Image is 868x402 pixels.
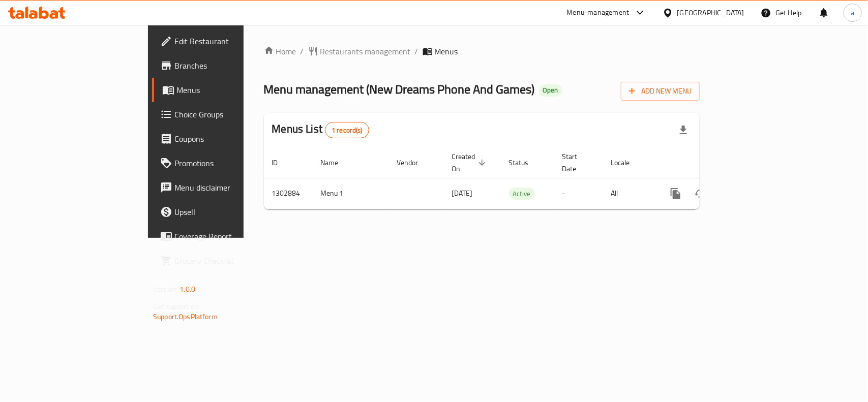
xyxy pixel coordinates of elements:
[176,84,285,96] span: Menus
[509,188,535,200] div: Active
[435,45,458,57] span: Menus
[174,230,285,242] span: Coverage Report
[655,147,769,178] th: Actions
[152,53,293,78] a: Branches
[611,157,643,169] span: Locale
[321,157,352,169] span: Name
[603,178,655,209] td: All
[152,151,293,175] a: Promotions
[174,108,285,120] span: Choice Groups
[509,157,542,169] span: Status
[179,283,195,296] span: 1.0.0
[174,181,285,194] span: Menu disclaimer
[629,85,692,98] span: Add New Menu
[452,187,473,200] span: [DATE]
[325,126,369,135] span: 1 record(s)
[174,255,285,267] span: Grocery Checklist
[272,157,291,169] span: ID
[567,7,630,19] div: Menu-management
[264,147,769,209] table: enhanced table
[562,150,591,175] span: Start Date
[174,59,285,72] span: Branches
[153,283,178,296] span: Version:
[152,249,293,273] a: Grocery Checklist
[174,157,285,169] span: Promotions
[174,35,285,47] span: Edit Restaurant
[539,86,562,95] span: Open
[152,29,293,53] a: Edit Restaurant
[153,310,218,323] a: Support.OpsPlatform
[174,133,285,145] span: Coupons
[152,224,293,249] a: Coverage Report
[452,150,489,175] span: Created On
[851,7,854,18] span: a
[397,157,432,169] span: Vendor
[308,45,411,57] a: Restaurants management
[688,181,712,206] button: Change Status
[152,200,293,224] a: Upsell
[320,45,411,57] span: Restaurants management
[539,84,562,97] div: Open
[152,127,293,151] a: Coupons
[152,78,293,102] a: Menus
[152,102,293,127] a: Choice Groups
[174,206,285,218] span: Upsell
[621,82,700,101] button: Add New Menu
[152,175,293,200] a: Menu disclaimer
[153,300,200,313] span: Get support on:
[554,178,603,209] td: -
[301,45,304,57] li: /
[264,45,700,57] nav: breadcrumb
[415,45,418,57] li: /
[264,78,535,101] span: Menu management ( New Dreams Phone And Games )
[272,121,369,138] h2: Menus List
[671,118,696,142] div: Export file
[313,178,389,209] td: Menu 1
[677,7,744,18] div: [GEOGRAPHIC_DATA]
[509,188,535,200] span: Active
[664,181,688,206] button: more
[325,122,369,138] div: Total records count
